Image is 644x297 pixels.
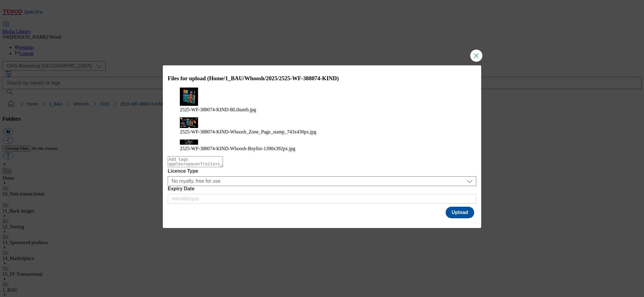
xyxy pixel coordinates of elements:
label: Expiry Date [168,186,476,192]
img: preview [180,140,198,145]
img: preview [180,88,198,106]
button: Upload [446,207,474,218]
figcaption: 2525-WF-388074-KIND-Whoosh_Zone_Page_stamp_743x430px.jpg [180,129,464,135]
figcaption: 2525-WF-388074-KIND-BLthumb.jpg [180,107,464,112]
figcaption: 2525-WF-388074-KIND-Whoosh-Buylist-1390x392px.jpg [180,146,464,151]
label: Licence Type [168,168,476,174]
div: Modal [163,65,481,228]
img: preview [180,117,198,128]
button: Close Modal [470,50,482,62]
h3: Files for upload (Home/1_BAU/Whoosh/2025/2525-WF-388074-KIND) [168,75,476,82]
